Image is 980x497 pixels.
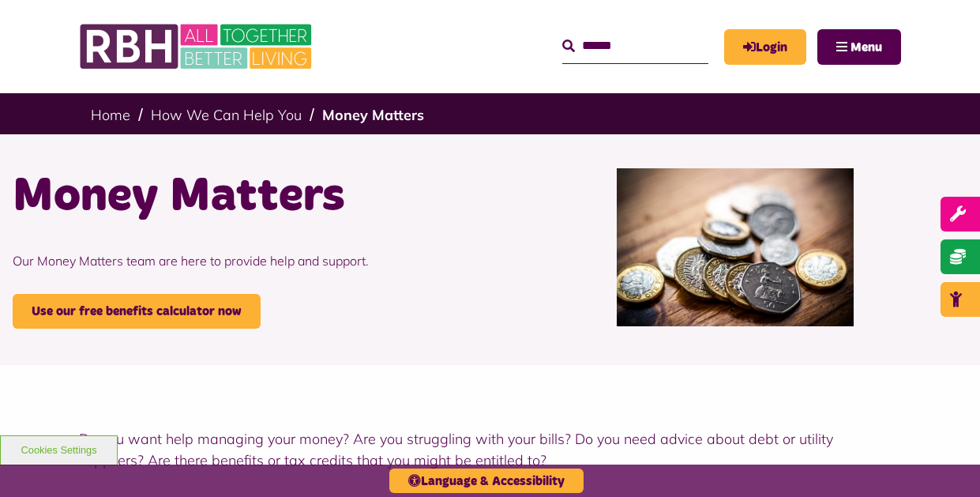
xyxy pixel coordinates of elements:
[91,106,130,124] a: Home
[909,426,980,497] iframe: Netcall Web Assistant for live chat
[389,469,584,493] button: Language & Accessibility
[13,294,261,329] a: Use our free benefits calculator now - open in a new tab
[617,168,854,326] img: Money 2
[13,166,479,228] h1: Money Matters
[79,428,901,471] p: Do you want help managing your money? Are you struggling with your bills? Do you need advice abou...
[79,16,316,77] img: RBH
[322,106,424,124] a: Money Matters
[151,106,302,124] a: How We Can Help You
[850,41,882,54] span: Menu
[817,29,901,65] button: Navigation
[562,29,708,63] input: Search
[724,29,806,65] a: MyRBH
[13,228,479,294] p: Our Money Matters team are here to provide help and support.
